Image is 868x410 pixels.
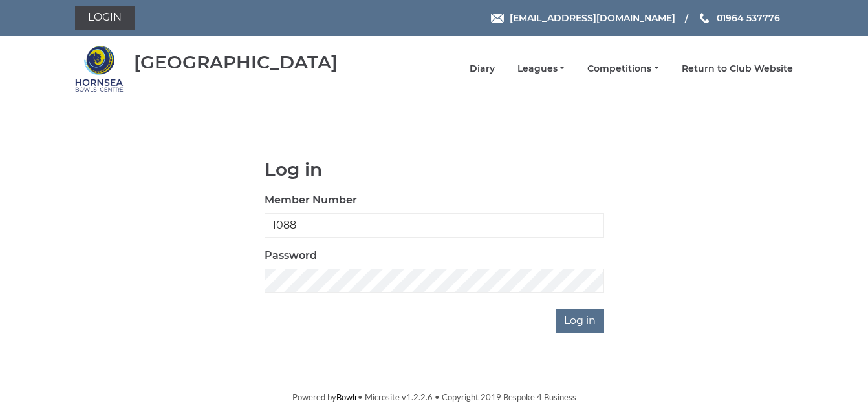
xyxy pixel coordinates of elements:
[556,309,604,333] input: Log in
[265,248,317,263] label: Password
[265,192,357,208] label: Member Number
[336,392,358,402] a: Bowlr
[717,12,780,24] span: 01964 537776
[134,52,338,72] div: [GEOGRAPHIC_DATA]
[510,12,675,24] span: [EMAIL_ADDRESS][DOMAIN_NAME]
[491,11,675,25] a: Email [EMAIL_ADDRESS][DOMAIN_NAME]
[698,11,780,25] a: Phone us 01964 537776
[517,63,565,75] a: Leagues
[587,63,659,75] a: Competitions
[265,159,604,179] h1: Log in
[75,6,135,30] a: Login
[491,14,504,23] img: Email
[700,13,709,23] img: Phone us
[75,45,124,93] img: Hornsea Bowls Centre
[682,63,793,75] a: Return to Club Website
[292,392,576,402] span: Powered by • Microsite v1.2.2.6 • Copyright 2019 Bespoke 4 Business
[470,63,495,75] a: Diary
